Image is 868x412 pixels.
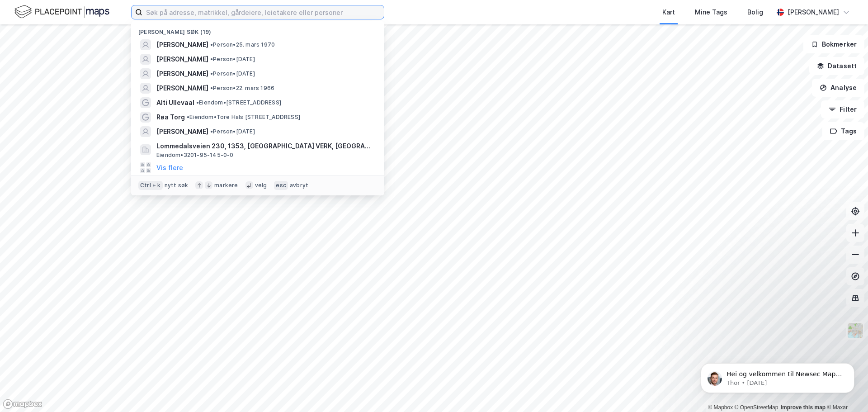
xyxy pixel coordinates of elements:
[274,181,288,190] div: esc
[214,182,238,189] div: markere
[187,114,189,120] span: •
[156,83,208,94] span: [PERSON_NAME]
[210,70,213,77] span: •
[156,162,183,173] button: Vis flere
[196,99,281,106] span: Eiendom • [STREET_ADDRESS]
[165,182,189,189] div: nytt søk
[788,7,839,18] div: [PERSON_NAME]
[210,41,213,48] span: •
[138,181,163,190] div: Ctrl + k
[187,114,300,121] span: Eiendom • Tore Hals [STREET_ADDRESS]
[14,4,109,20] img: logo.f888ab2527a4732fd821a326f86c7f29.svg
[747,7,763,18] div: Bolig
[687,344,868,407] iframe: Intercom notifications message
[662,7,675,18] div: Kart
[156,54,208,65] span: [PERSON_NAME]
[210,56,213,62] span: •
[255,182,267,189] div: velg
[210,128,213,135] span: •
[156,152,234,159] span: Eiendom • 3201-95-145-0-0
[156,141,373,152] span: Lommedalsveien 230, 1353, [GEOGRAPHIC_DATA] VERK, [GEOGRAPHIC_DATA]
[156,68,208,79] span: [PERSON_NAME]
[210,85,213,91] span: •
[142,5,384,19] input: Søk på adresse, matrikkel, gårdeiere, leietakere eller personer
[290,182,308,189] div: avbryt
[131,21,384,38] div: [PERSON_NAME] søk (19)
[156,97,194,108] span: Alti Ullevaal
[695,7,727,18] div: Mine Tags
[210,85,274,92] span: Person • 22. mars 1966
[156,126,208,137] span: [PERSON_NAME]
[210,56,255,63] span: Person • [DATE]
[196,99,199,106] span: •
[156,39,208,50] span: [PERSON_NAME]
[210,128,255,135] span: Person • [DATE]
[156,112,185,123] span: Røa Torg
[210,41,275,48] span: Person • 25. mars 1970
[210,70,255,77] span: Person • [DATE]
